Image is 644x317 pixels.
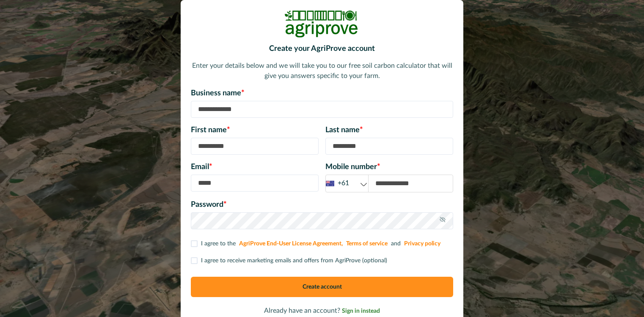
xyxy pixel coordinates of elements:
[191,88,453,99] p: Business name
[191,44,453,54] h2: Create your AgriProve account
[284,10,360,38] img: Logo Image
[404,241,440,247] a: Privacy policy
[191,277,453,297] button: Create account
[201,239,442,248] p: I agree to the and
[239,241,343,247] a: AgriProve End-User License Agreement,
[191,306,453,316] p: Already have an account?
[201,256,387,265] p: I agree to receive marketing emails and offers from AgriProve (optional)
[342,307,380,314] a: Sign in instead
[325,161,453,173] p: Mobile number
[342,308,380,314] span: Sign in instead
[325,125,453,136] p: Last name
[191,199,453,211] p: Password
[191,61,453,81] p: Enter your details below and we will take you to our free soil carbon calculator that will give y...
[191,125,319,136] p: First name
[346,241,388,247] a: Terms of service
[191,161,319,173] p: Email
